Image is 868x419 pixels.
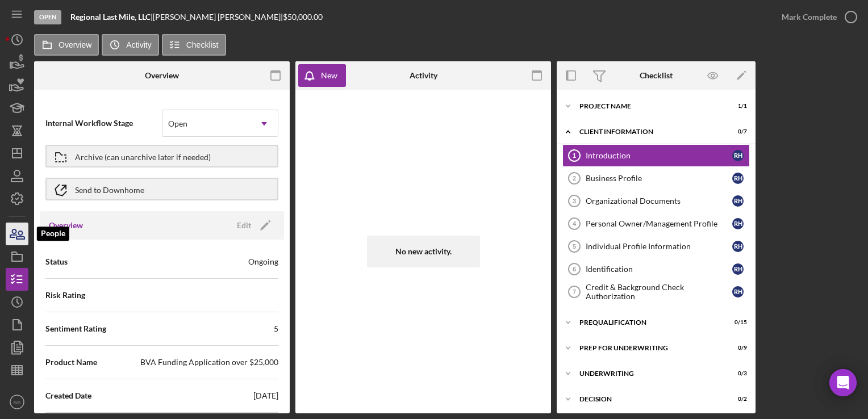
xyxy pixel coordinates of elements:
[573,288,576,295] tspan: 7
[727,396,747,403] div: 0 / 2
[579,396,719,403] div: Decision
[586,265,732,274] div: Identification
[573,175,576,182] tspan: 2
[75,179,144,199] div: Send to Downhome
[153,12,283,22] div: [PERSON_NAME] [PERSON_NAME] |
[573,243,576,250] tspan: 5
[45,118,162,129] span: Internal Workflow Stage
[586,219,732,228] div: Personal Owner/Management Profile
[75,146,211,166] div: Archive (can unarchive later if needed)
[640,71,673,80] div: Checklist
[727,319,747,326] div: 0 / 15
[727,370,747,377] div: 0 / 3
[586,242,732,251] div: Individual Profile Information
[579,370,719,377] div: Underwriting
[367,236,480,267] div: No new activity.
[579,345,719,351] div: Prep for Underwriting
[14,399,21,405] text: SS
[732,286,744,298] div: R H
[732,195,744,207] div: R H
[140,357,278,368] div: BVA Funding Application over $25,000
[45,178,278,200] button: Send to Downhome
[45,256,68,267] span: Status
[186,40,219,49] label: Checklist
[782,6,837,28] div: Mark Complete
[34,34,99,56] button: Overview
[70,12,153,22] div: |
[562,235,750,258] a: 5Individual Profile InformationRH
[145,71,179,80] div: Overview
[410,71,437,80] div: Activity
[732,173,744,184] div: R H
[579,103,719,110] div: Project Name
[732,218,744,229] div: R H
[253,390,278,401] div: [DATE]
[237,217,251,234] div: Edit
[274,323,278,334] div: 5
[321,64,337,87] div: New
[732,241,744,252] div: R H
[45,357,97,368] span: Product Name
[586,151,732,160] div: Introduction
[770,6,862,28] button: Mark Complete
[562,280,750,303] a: 7Credit & Background Check AuthorizationRH
[562,144,750,167] a: 1IntroductionRH
[102,34,158,56] button: Activity
[573,198,576,204] tspan: 3
[562,212,750,235] a: 4Personal Owner/Management ProfileRH
[573,266,576,273] tspan: 6
[248,256,278,267] div: Ongoing
[579,319,719,326] div: Prequalification
[283,12,326,22] div: $50,000.00
[45,145,278,167] button: Archive (can unarchive later if needed)
[829,369,857,396] div: Open Intercom Messenger
[6,391,28,413] button: SS
[727,128,747,135] div: 0 / 7
[586,283,732,301] div: Credit & Background Check Authorization
[59,40,91,49] label: Overview
[298,64,346,87] button: New
[168,119,187,128] div: Open
[70,12,151,22] b: Regional Last Mile, LLC
[162,34,226,56] button: Checklist
[562,190,750,212] a: 3Organizational DocumentsRH
[586,196,732,206] div: Organizational Documents
[732,150,744,161] div: R H
[586,174,732,183] div: Business Profile
[562,167,750,190] a: 2Business ProfileRH
[573,152,576,159] tspan: 1
[562,258,750,280] a: 6IdentificationRH
[573,220,577,227] tspan: 4
[45,323,106,334] span: Sentiment Rating
[579,128,719,135] div: Client Information
[727,345,747,351] div: 0 / 9
[230,217,275,234] button: Edit
[45,390,91,401] span: Created Date
[49,220,83,231] h3: Overview
[45,290,85,301] span: Risk Rating
[34,10,61,24] div: Open
[727,103,747,110] div: 1 / 1
[126,40,151,49] label: Activity
[732,263,744,275] div: R H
